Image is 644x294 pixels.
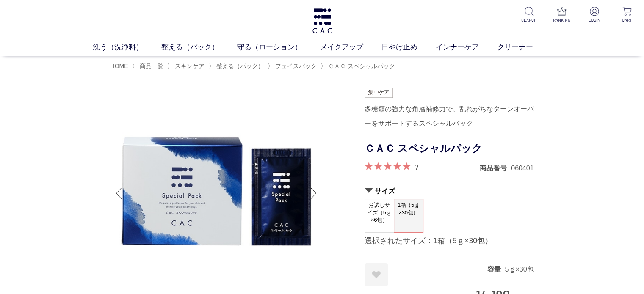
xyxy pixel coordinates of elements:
a: クリーナー [497,42,551,53]
span: スキンケア [175,63,205,69]
p: LOGIN [584,17,605,23]
li: 〉 [209,62,266,70]
p: CART [616,17,637,23]
a: CART [616,7,637,23]
a: RANKING [551,7,572,23]
a: LOGIN [584,7,605,23]
dd: 5ｇ×30包 [505,265,533,274]
li: 〉 [167,62,207,70]
dt: 容量 [487,265,505,274]
span: フェイスパック [275,63,317,69]
a: スキンケア [173,63,205,69]
dt: 商品番号 [480,164,511,173]
h2: サイズ [365,187,534,195]
img: 集中ケア [365,88,393,98]
img: logo [311,8,333,33]
span: お試しサイズ（5ｇ×6包） [365,199,394,226]
div: Next slide [305,176,322,210]
a: SEARCH [519,7,539,23]
a: 整える（パック） [161,42,237,53]
a: 7 [415,162,419,171]
span: ＣＡＣ スペシャルパック [328,63,395,69]
dd: 060401 [511,164,533,173]
p: RANKING [551,17,572,23]
a: 商品一覧 [138,63,163,69]
p: SEARCH [519,17,539,23]
a: 守る（ローション） [237,42,320,53]
h1: ＣＡＣ スペシャルパック [365,139,534,158]
a: HOME [111,63,128,69]
a: 日やけ止め [381,42,436,53]
a: ＣＡＣ スペシャルパック [326,63,395,69]
span: 商品一覧 [140,63,163,69]
a: 洗う（洗浄料） [93,42,161,53]
span: 1箱（5ｇ×30包） [394,199,423,223]
a: お気に入りに登録する [365,263,388,286]
span: 整える（パック） [216,63,264,69]
a: 整える（パック） [215,63,264,69]
a: フェイスパック [274,63,317,69]
li: 〉 [268,62,319,70]
li: 〉 [321,62,397,70]
div: 多糖類の強力な角層補修力で、乱れがちなターンオーバーをサポートするスペシャルパック [365,102,534,131]
div: 選択されたサイズ：1箱（5ｇ×30包） [365,236,534,246]
a: インナーケア [436,42,497,53]
a: メイクアップ [320,42,381,53]
div: Previous slide [111,176,127,210]
li: 〉 [132,62,166,70]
